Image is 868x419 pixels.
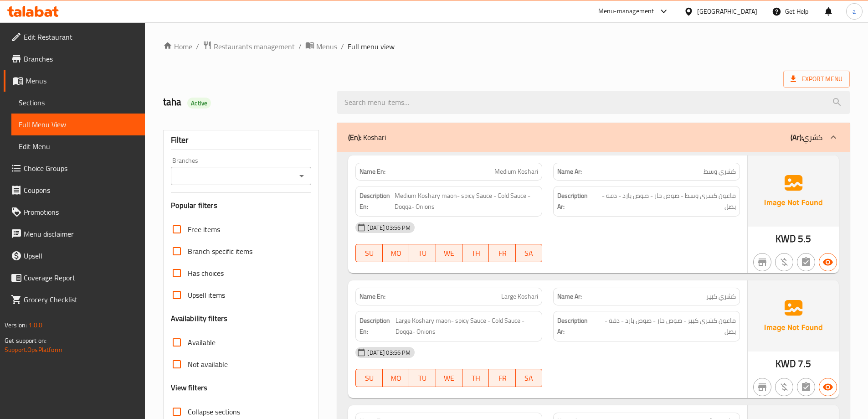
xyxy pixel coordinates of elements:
a: Sections [11,92,145,114]
strong: Name Ar: [557,167,582,176]
a: Menu disclaimer [4,223,145,245]
button: WE [436,244,462,262]
span: 1.0.0 [28,319,42,331]
span: Available [188,337,216,348]
span: Large Koshary maon- spicy Sauce - Cold Sauce - Doqqa- Onions [395,315,538,337]
span: SU [360,372,379,385]
span: Full menu view [348,41,395,52]
span: FR [493,247,512,260]
span: MO [386,247,406,260]
span: Sections [19,97,138,108]
span: Branch specific items [188,246,252,257]
span: MO [386,372,406,385]
span: Has choices [188,268,224,279]
span: Collapse sections [188,406,240,417]
span: TU [413,372,432,385]
span: FR [493,372,512,385]
span: 7.5 [798,355,811,372]
a: Edit Restaurant [4,26,145,48]
span: Edit Restaurant [24,31,138,42]
span: Grocery Checklist [24,294,138,305]
a: Menus [305,41,337,52]
li: / [196,41,199,52]
button: WE [436,369,462,387]
span: 5.5 [798,230,811,248]
button: Open [295,170,308,182]
a: Choice Groups [4,157,145,179]
a: Coupons [4,179,145,201]
a: Support.OpsPlatform [5,344,62,356]
span: Not available [188,359,228,370]
span: SU [360,247,379,260]
strong: Name Ar: [557,292,582,301]
strong: Description Ar: [557,190,595,212]
span: SA [519,372,539,385]
nav: breadcrumb [163,41,850,52]
span: Medium Koshari [494,167,538,176]
h2: taha [163,95,327,109]
span: Large Koshari [501,292,538,301]
button: FR [489,369,515,387]
button: Available [819,378,837,396]
span: TU [413,247,432,260]
b: (Ar): [791,130,803,144]
strong: Description Ar: [557,315,595,337]
h3: Popular filters [171,200,312,211]
span: Coverage Report [24,272,138,283]
a: Branches [4,48,145,70]
span: SA [519,247,539,260]
button: TU [409,244,436,262]
button: Not branch specific item [753,253,771,271]
li: / [298,41,302,52]
span: Full Menu View [19,119,138,130]
span: Free items [188,224,220,235]
span: Medium Koshary maon- spicy Sauce - Cold Sauce - Doqqa- Onions [395,190,539,212]
span: Branches [24,53,138,64]
div: [GEOGRAPHIC_DATA] [697,6,757,16]
button: TH [462,369,489,387]
button: TU [409,369,436,387]
span: KWD [776,230,796,248]
span: Version: [5,319,27,331]
span: a [853,6,856,16]
strong: Name En: [360,167,385,176]
a: Restaurants management [203,41,295,52]
strong: Name En: [360,292,385,301]
a: Menus [4,70,145,92]
img: Ae5nvW7+0k+MAAAAAElFTkSuQmCC [748,155,839,227]
span: Export Menu [791,73,842,85]
button: FR [489,244,515,262]
button: TH [462,244,489,262]
p: Koshari [348,132,386,143]
a: Coverage Report [4,267,145,289]
button: Not has choices [797,253,815,271]
button: Purchased item [775,378,793,396]
div: Active [187,98,211,109]
span: TH [466,247,485,260]
button: MO [383,244,409,262]
span: WE [440,372,459,385]
button: SA [516,244,542,262]
h3: Availability filters [171,313,228,324]
span: Coupons [24,185,138,196]
span: Edit Menu [19,141,138,152]
div: Filter [171,130,312,150]
button: Not branch specific item [753,378,771,396]
span: Upsell items [188,290,225,300]
span: ماعون كشري وسط - صوص حار - صوص بارد - دقة - بصل [596,190,736,212]
span: Menu disclaimer [24,228,138,239]
span: كشري كبير [706,292,736,301]
input: search [337,91,850,114]
strong: Description En: [360,315,394,337]
span: [DATE] 03:56 PM [364,348,414,357]
a: Full Menu View [11,114,145,135]
strong: Description En: [360,190,392,212]
button: SA [516,369,542,387]
h3: View filters [171,383,208,393]
button: MO [383,369,409,387]
button: Not has choices [797,378,815,396]
button: SU [355,369,382,387]
button: Purchased item [775,253,793,271]
span: [DATE] 03:56 PM [364,223,414,232]
a: Grocery Checklist [4,289,145,310]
